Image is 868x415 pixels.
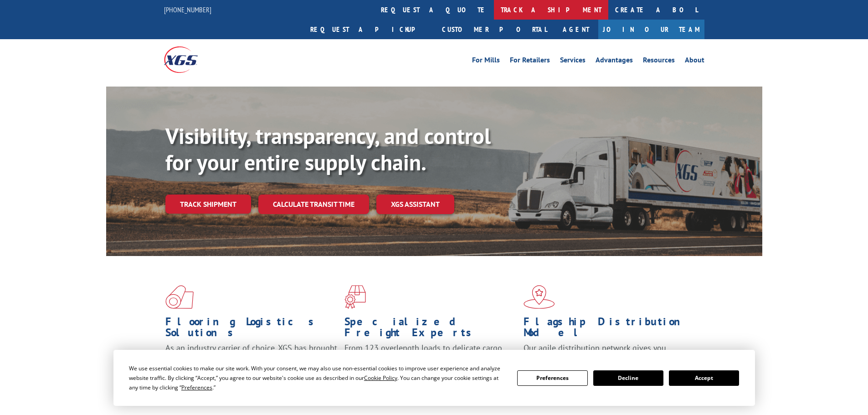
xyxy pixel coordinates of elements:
button: Accept [669,370,739,386]
a: Calculate transit time [258,195,369,214]
a: Customer Portal [435,20,554,39]
img: xgs-icon-flagship-distribution-model-red [524,285,555,309]
a: Resources [643,56,675,67]
div: Cookie Consent Prompt [113,350,755,406]
h1: Flagship Distribution Model [524,316,696,343]
a: Services [560,56,586,67]
div: We use essential cookies to make our site work. With your consent, we may also use non-essential ... [129,364,506,392]
span: Cookie Policy [364,374,397,382]
img: xgs-icon-total-supply-chain-intelligence-red [165,285,194,309]
a: Agent [554,20,598,39]
a: [PHONE_NUMBER] [164,5,211,14]
img: xgs-icon-focused-on-flooring-red [344,285,366,309]
span: Preferences [181,384,212,391]
a: Advantages [596,56,633,67]
a: Request a pickup [303,20,435,39]
h1: Specialized Freight Experts [344,316,517,343]
a: Join Our Team [598,20,704,39]
a: For Retailers [510,56,550,67]
b: Visibility, transparency, and control for your entire supply chain. [165,122,491,176]
a: XGS ASSISTANT [376,195,454,214]
button: Decline [593,370,663,386]
a: For Mills [472,56,500,67]
p: From 123 overlength loads to delicate cargo, our experienced staff knows the best way to move you... [344,343,517,383]
a: Track shipment [165,195,251,214]
a: About [685,56,704,67]
span: As an industry carrier of choice, XGS has brought innovation and dedication to flooring logistics... [165,343,337,375]
span: Our agile distribution network gives you nationwide inventory management on demand. [524,343,691,364]
h1: Flooring Logistics Solutions [165,316,338,343]
button: Preferences [517,370,587,386]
